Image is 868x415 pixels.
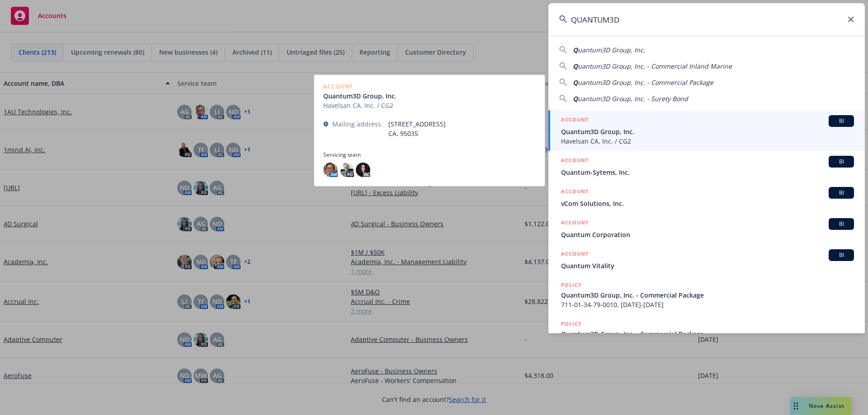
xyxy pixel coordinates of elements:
[548,213,865,244] a: ACCOUNTBIQuantum Corporation
[573,62,578,70] span: Q
[561,319,582,328] h5: POLICY
[548,314,865,353] a: POLICYQuantum3D Group, Inc. - Commercial Package
[561,300,854,309] span: 711-01-34-79-0010, [DATE]-[DATE]
[548,110,865,151] a: ACCOUNTBIQuantum3D Group, Inc.Havelsan CA, Inc. / CG2
[578,62,732,70] span: uantum3D Group, Inc. - Commercial Inland Marine
[573,78,578,87] span: Q
[573,94,578,103] span: Q
[548,3,865,36] input: Search...
[561,218,589,229] h5: ACCOUNT
[561,168,854,177] span: Quantum-Sytems, Inc.
[578,94,688,103] span: uantum3D Group, Inc. - Surety Bond
[578,78,713,87] span: uantum3D Group, Inc. - Commercial Package
[832,251,850,259] span: BI
[561,249,589,260] h5: ACCOUNT
[548,151,865,182] a: ACCOUNTBIQuantum-Sytems, Inc.
[561,329,854,339] span: Quantum3D Group, Inc. - Commercial Package
[561,199,854,208] span: vCom Solutions, Inc.
[832,158,850,166] span: BI
[561,187,589,198] h5: ACCOUNT
[832,117,850,125] span: BI
[548,182,865,213] a: ACCOUNTBIvCom Solutions, Inc.
[561,115,589,126] h5: ACCOUNT
[561,280,582,289] h5: POLICY
[548,244,865,275] a: ACCOUNTBIQuantum Vitality
[832,189,850,197] span: BI
[561,156,589,167] h5: ACCOUNT
[578,46,645,54] span: uantum3D Group, Inc.
[548,275,865,314] a: POLICYQuantum3D Group, Inc. - Commercial Package711-01-34-79-0010, [DATE]-[DATE]
[561,230,854,239] span: Quantum Corporation
[561,290,854,300] span: Quantum3D Group, Inc. - Commercial Package
[561,261,854,270] span: Quantum Vitality
[832,220,850,228] span: BI
[561,127,854,136] span: Quantum3D Group, Inc.
[573,46,578,54] span: Q
[561,136,854,146] span: Havelsan CA, Inc. / CG2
